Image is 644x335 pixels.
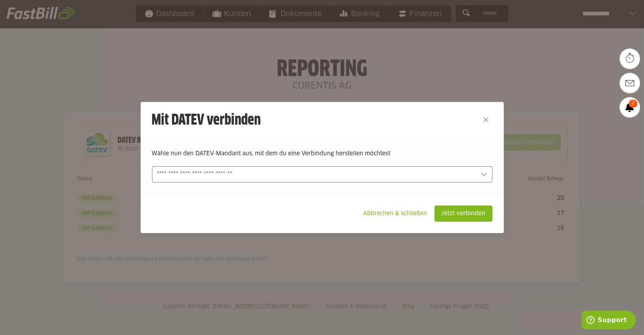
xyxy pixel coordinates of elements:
a: 2 [620,97,640,117]
iframe: Öffnet ein Widget, in dem Sie weitere Informationen finden [582,311,636,331]
sl-button: Jetzt verbinden [434,206,492,222]
span: 2 [629,100,638,108]
p: Wähle nun den DATEV-Mandant aus, mit dem du eine Verbindung herstellen möchtest [152,149,492,158]
sl-button: Abbrechen & schließen [357,206,434,222]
